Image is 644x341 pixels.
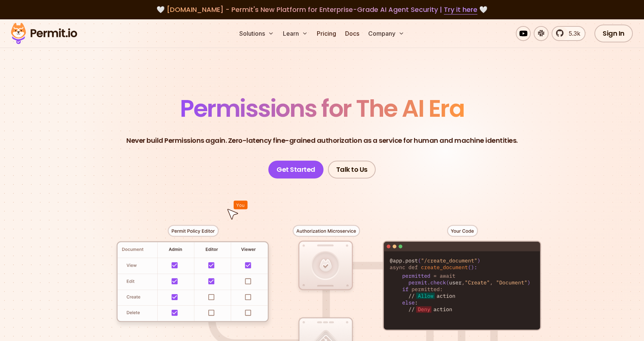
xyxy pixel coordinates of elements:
span: [DOMAIN_NAME] - Permit's New Platform for Enterprise-Grade AI Agent Security | [167,5,477,14]
a: 5.3k [552,26,585,41]
a: Docs [342,26,362,41]
img: Permit logo [7,21,80,46]
a: Sign In [594,25,633,42]
button: Solutions [236,26,277,41]
a: Pricing [314,26,339,41]
span: Permissions for The AI Era [180,92,464,125]
div: 🤍 🤍 [18,4,626,15]
button: Learn [280,26,311,41]
p: Never build Permissions again. Zero-latency fine-grained authorization as a service for human and... [126,135,518,146]
a: Try it here [444,5,477,15]
a: Get Started [268,161,323,178]
button: Company [365,26,407,41]
span: 5.3k [564,29,580,38]
a: Talk to Us [328,161,376,178]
